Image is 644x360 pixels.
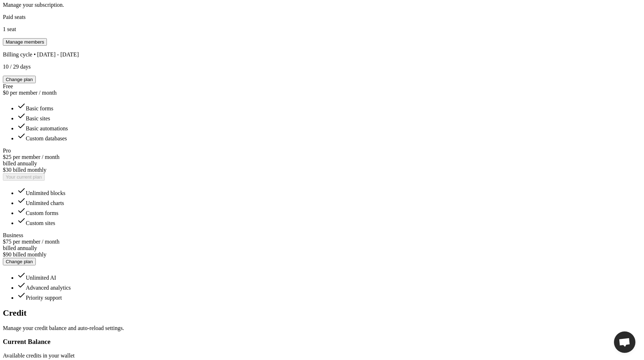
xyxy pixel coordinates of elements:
[26,220,55,226] span: Custom sites
[3,2,641,8] p: Manage your subscription.
[3,26,641,32] p: 1 seat
[3,258,36,265] button: Change plan
[3,338,641,346] h3: Current Balance
[3,239,641,245] div: $75 per member / month
[3,14,641,20] p: Paid seats
[3,83,641,90] div: Free
[3,325,641,331] p: Manage your credit balance and auto-reload settings.
[26,125,68,131] span: Basic automations
[3,251,641,258] div: $90 billed monthly
[3,160,641,167] div: billed annually
[3,154,641,160] div: $25 per member / month
[3,308,641,318] h2: Credit
[3,51,641,58] p: Billing cycle • [DATE] - [DATE]
[3,147,641,154] div: Pro
[26,105,53,111] span: Basic forms
[26,275,56,281] span: Unlimited AI
[26,210,58,216] span: Custom forms
[3,245,641,251] div: billed annually
[26,285,71,291] span: Advanced analytics
[26,135,67,141] span: Custom databases
[3,167,641,173] div: $30 billed monthly
[26,115,50,121] span: Basic sites
[26,295,62,301] span: Priority support
[3,352,641,359] p: Available credits in your wallet
[3,90,641,96] div: $0 per member / month
[3,173,45,181] button: Your current plan
[3,76,36,83] button: Change plan
[614,331,635,353] div: Open chat
[3,232,641,239] div: Business
[26,190,65,196] span: Unlimited blocks
[3,38,47,46] button: Manage members
[3,64,641,70] p: 10 / 29 days
[26,200,64,206] span: Unlimited charts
